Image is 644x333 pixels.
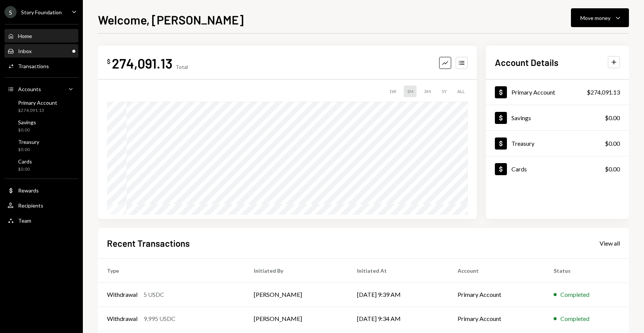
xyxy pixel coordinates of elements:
[421,86,434,97] div: 3M
[511,114,531,121] div: Savings
[5,82,78,96] a: Accounts
[107,237,190,249] h2: Recent Transactions
[5,199,78,212] a: Recipients
[18,99,57,106] div: Primary Account
[449,258,545,283] th: Account
[587,88,620,97] div: $274,091.13
[511,165,527,173] div: Cards
[5,59,78,73] a: Transactions
[486,131,629,156] a: Treasury$0.00
[486,156,629,182] a: Cards$0.00
[107,290,137,299] div: Withdrawal
[605,165,620,174] div: $0.00
[143,314,175,323] div: 9,995 USDC
[143,290,164,299] div: 5 USDC
[348,258,449,283] th: Initiated At
[5,44,78,58] a: Inbox
[18,202,43,209] div: Recipients
[18,63,49,69] div: Transactions
[5,183,78,197] a: Rewards
[5,29,78,43] a: Home
[438,86,450,97] div: 1Y
[386,86,399,97] div: 1W
[18,158,32,165] div: Cards
[580,14,610,22] div: Move money
[486,79,629,105] a: Primary Account$274,091.13
[18,86,41,92] div: Accounts
[560,290,589,299] div: Completed
[18,139,39,145] div: Treasury
[5,97,78,115] a: Primary Account$274,091.13
[449,283,545,307] td: Primary Account
[21,9,62,15] div: Story Foundation
[449,307,545,331] td: Primary Account
[486,105,629,130] a: Savings$0.00
[605,139,620,148] div: $0.00
[511,140,534,147] div: Treasury
[175,64,188,70] div: Total
[107,58,110,65] div: $
[5,214,78,227] a: Team
[245,307,348,331] td: [PERSON_NAME]
[600,239,620,247] a: View all
[107,314,137,323] div: Withdrawal
[18,107,57,114] div: $274,091.13
[18,119,36,125] div: Savings
[511,89,555,96] div: Primary Account
[245,283,348,307] td: [PERSON_NAME]
[348,307,449,331] td: [DATE] 9:34 AM
[98,258,245,283] th: Type
[560,314,589,323] div: Completed
[571,8,629,27] button: Move money
[605,113,620,122] div: $0.00
[18,147,39,153] div: $0.00
[18,217,31,224] div: Team
[5,117,78,135] a: Savings$0.00
[545,258,629,283] th: Status
[18,187,39,194] div: Rewards
[245,258,348,283] th: Initiated By
[18,48,32,54] div: Inbox
[404,86,417,97] div: 1M
[98,12,244,27] h1: Welcome, [PERSON_NAME]
[5,136,78,154] a: Treasury$0.00
[495,56,559,69] h2: Account Details
[112,55,172,72] div: 274,091.13
[454,86,468,97] div: ALL
[348,283,449,307] td: [DATE] 9:39 AM
[5,156,78,174] a: Cards$0.00
[18,33,32,39] div: Home
[5,6,17,18] div: S
[18,127,36,133] div: $0.00
[18,166,32,173] div: $0.00
[600,240,620,247] div: View all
